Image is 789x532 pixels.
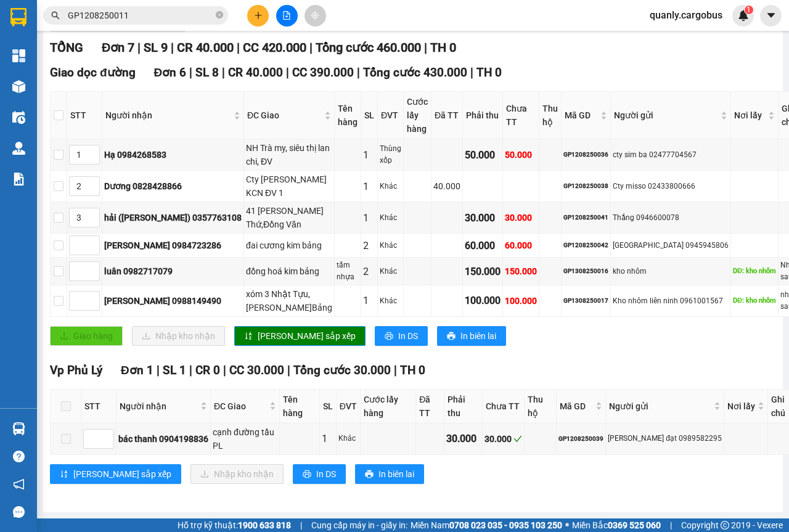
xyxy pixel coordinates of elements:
[398,329,418,343] span: In DS
[380,295,401,307] div: Khác
[465,264,501,279] div: 150.000
[258,329,356,343] span: [PERSON_NAME] sắp xếp
[163,363,186,377] span: SL 1
[246,264,332,278] div: đồng hoá kim bảng
[613,295,729,307] div: Kho nhôm liên ninh 0961001567
[446,431,480,446] div: 30.000
[470,65,473,80] span: |
[311,518,407,532] span: Cung cấp máy in - giấy in:
[154,65,187,80] span: Đơn 6
[316,40,421,55] span: Tổng cước 460.000
[430,40,456,55] span: TH 0
[276,5,298,27] button: file-add
[246,204,332,231] div: 41 [PERSON_NAME] Thứ,Đồng Văn
[365,470,374,480] span: printer
[400,363,425,377] span: TH 0
[760,5,782,27] button: caret-down
[444,390,483,424] th: Phải thu
[411,518,562,532] span: Miền Nam
[513,435,522,443] span: check
[213,425,277,452] div: cạnh đường tầu PL
[572,518,661,532] span: Miền Bắc
[608,520,661,530] strong: 0369 525 060
[190,464,284,484] button: downloadNhập kho nhận
[67,92,102,139] th: STT
[337,260,359,283] div: tấm nhựa
[50,40,83,55] span: TỔNG
[50,65,136,80] span: Giao dọc đường
[214,399,267,413] span: ĐC Giao
[13,451,25,462] span: question-circle
[60,470,68,480] span: sort-ascending
[216,10,223,22] span: close-circle
[378,467,414,481] span: In biên lai
[465,238,501,253] div: 60.000
[727,399,755,413] span: Nơi lấy
[338,433,358,444] div: Khác
[449,520,562,530] strong: 0708 023 035 - 0935 103 250
[563,150,608,160] div: GP1208250036
[105,108,231,122] span: Người nhận
[558,434,603,444] div: GP1208250039
[563,181,608,191] div: GP1208250038
[363,210,375,226] div: 1
[243,40,306,55] span: CC 420.000
[613,266,729,277] div: kho nhôm
[12,142,25,155] img: warehouse-icon
[292,65,354,80] span: CC 390.000
[563,213,608,223] div: GP1208250041
[68,9,213,22] input: Tìm tên, số ĐT hoặc mã đơn
[12,173,25,186] img: solution-icon
[216,11,223,18] span: close-circle
[195,65,219,80] span: SL 8
[293,363,391,377] span: Tổng cước 30.000
[104,179,242,193] div: Dương 0828428866
[104,294,242,308] div: [PERSON_NAME] 0988149490
[505,148,537,162] div: 50.000
[505,211,537,224] div: 30.000
[640,7,732,23] span: quanly.cargobus
[431,92,463,139] th: Đã TT
[363,147,375,163] div: 1
[437,326,506,346] button: printerIn biên lai
[563,296,608,306] div: GP1308250017
[363,179,375,194] div: 1
[734,108,766,122] span: Nơi lấy
[50,326,123,346] button: uploadGiao hàng
[380,212,401,224] div: Khác
[766,10,777,21] span: caret-down
[254,11,263,20] span: plus
[12,80,25,93] img: warehouse-icon
[357,65,360,80] span: |
[189,65,192,80] span: |
[320,390,337,424] th: SL
[363,238,375,253] div: 2
[309,40,313,55] span: |
[465,293,501,308] div: 100.000
[316,467,336,481] span: In DS
[609,399,711,413] span: Người gửi
[137,40,141,55] span: |
[50,464,181,484] button: sort-ascending[PERSON_NAME] sắp xếp
[670,518,672,532] span: |
[539,92,562,139] th: Thu hộ
[380,266,401,277] div: Khác
[361,390,416,424] th: Cước lấy hàng
[237,40,240,55] span: |
[104,211,242,224] div: hải ([PERSON_NAME]) 0357763108
[463,92,503,139] th: Phải thu
[363,65,467,80] span: Tổng cước 430.000
[375,326,428,346] button: printerIn DS
[144,40,168,55] span: SL 9
[433,179,460,193] div: 40.000
[614,108,718,122] span: Người gửi
[563,240,608,250] div: GP1208250042
[562,139,611,171] td: GP1208250036
[104,148,242,162] div: Hạ 0984268583
[565,108,598,122] span: Mã GD
[13,478,25,490] span: notification
[247,5,269,27] button: plus
[385,332,393,342] span: printer
[738,10,749,21] img: icon-new-feature
[12,422,25,435] img: warehouse-icon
